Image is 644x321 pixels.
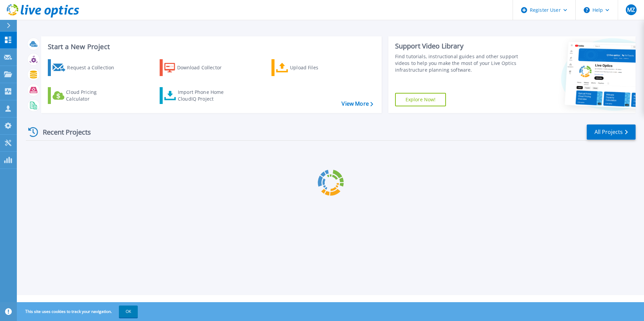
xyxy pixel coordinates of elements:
[48,43,373,50] h3: Start a New Project
[66,89,120,102] div: Cloud Pricing Calculator
[395,93,446,106] a: Explore Now!
[395,53,521,73] div: Find tutorials, instructional guides and other support videos to help you make the most of your L...
[178,89,230,102] div: Import Phone Home CloudIQ Project
[119,306,138,318] button: OK
[395,42,521,50] div: Support Video Library
[290,61,344,74] div: Upload Files
[177,61,231,74] div: Download Collector
[19,306,138,318] span: This site uses cookies to track your navigation.
[587,124,636,140] a: All Projects
[26,124,100,140] div: Recent Projects
[48,87,123,104] a: Cloud Pricing Calculator
[627,7,635,12] span: MZ
[48,59,123,76] a: Request a Collection
[271,59,347,76] a: Upload Files
[67,61,121,74] div: Request a Collection
[160,59,235,76] a: Download Collector
[342,101,373,107] a: View More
